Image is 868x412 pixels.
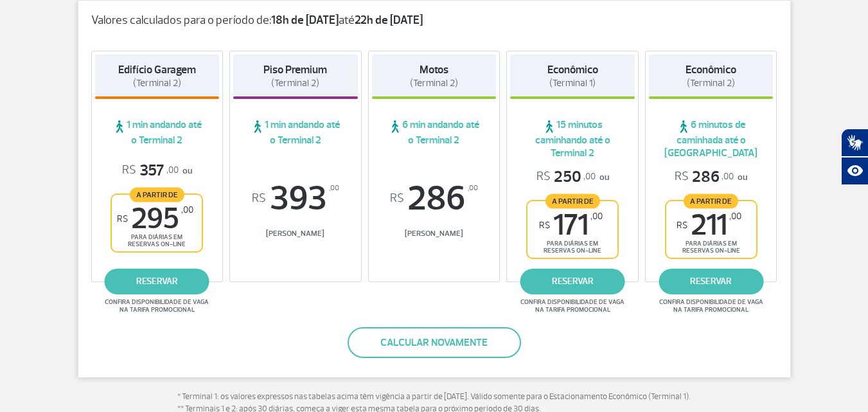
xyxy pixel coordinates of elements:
[122,161,192,181] p: ou
[518,298,626,314] span: Confira disponibilidade de vaga na tarifa promocional
[536,167,596,187] span: 250
[372,229,497,238] span: [PERSON_NAME]
[677,220,687,231] sup: R$
[686,63,736,76] strong: Econômico
[122,161,179,181] span: 357
[547,63,598,76] strong: Econômico
[133,77,181,89] span: (Terminal 2)
[372,181,497,216] span: 286
[123,233,191,248] span: para diárias em reservas on-line
[105,269,209,294] a: reservar
[410,77,458,89] span: (Terminal 2)
[271,13,339,28] strong: 18h de [DATE]
[91,13,777,28] p: Valores calculados para o período de: até
[117,213,128,224] sup: R$
[657,298,765,314] span: Confira disponibilidade de vaga na tarifa promocional
[355,13,423,28] strong: 22h de [DATE]
[659,269,763,294] a: reservar
[841,129,868,157] button: Abrir tradutor de língua de sinais.
[130,187,184,202] span: A partir de
[117,204,193,233] span: 295
[510,118,635,159] span: 15 minutos caminhando até o Terminal 2
[675,167,734,187] span: 286
[348,327,521,358] button: Calcular novamente
[520,269,625,294] a: reservar
[545,193,600,208] span: A partir de
[677,211,741,240] span: 211
[675,167,747,187] p: ou
[372,118,497,147] span: 6 min andando até o Terminal 2
[468,181,478,195] sup: ,00
[684,193,738,208] span: A partir de
[233,118,358,147] span: 1 min andando até o Terminal 2
[271,77,319,89] span: (Terminal 2)
[329,181,339,195] sup: ,00
[420,63,448,76] strong: Motos
[841,157,868,185] button: Abrir recursos assistivos.
[687,77,735,89] span: (Terminal 2)
[263,63,327,76] strong: Piso Premium
[252,192,266,206] sup: R$
[841,129,868,185] div: Plugin de acessibilidade da Hand Talk.
[549,77,596,89] span: (Terminal 1)
[649,118,774,159] span: 6 minutos de caminhada até o [GEOGRAPHIC_DATA]
[538,240,607,255] span: para diárias em reservas on-line
[390,192,404,206] sup: R$
[729,211,741,222] sup: ,00
[539,211,603,240] span: 171
[536,167,609,187] p: ou
[590,211,603,222] sup: ,00
[95,118,220,147] span: 1 min andando até o Terminal 2
[233,229,358,238] span: [PERSON_NAME]
[181,204,193,215] sup: ,00
[118,63,196,76] strong: Edifício Garagem
[677,240,745,255] span: para diárias em reservas on-line
[233,181,358,216] span: 393
[539,220,550,231] sup: R$
[103,298,211,314] span: Confira disponibilidade de vaga na tarifa promocional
